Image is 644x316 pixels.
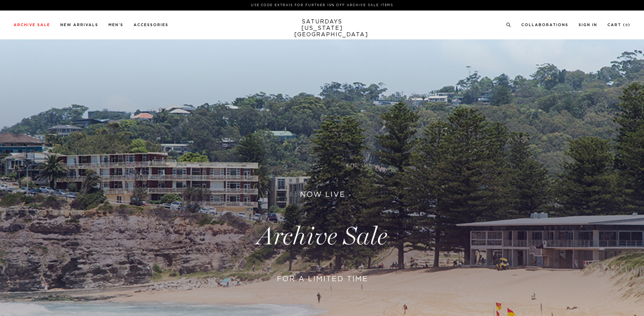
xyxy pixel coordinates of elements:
[16,3,628,8] p: Use Code EXTRA15 for Further 15% Off Archive Sale Items
[625,24,628,27] small: 0
[607,23,630,27] a: Cart (0)
[521,23,568,27] a: Collaborations
[108,23,123,27] a: Men's
[294,19,350,38] a: SATURDAYS[US_STATE][GEOGRAPHIC_DATA]
[579,23,597,27] a: Sign In
[14,23,50,27] a: Archive Sale
[60,23,98,27] a: New Arrivals
[134,23,168,27] a: Accessories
